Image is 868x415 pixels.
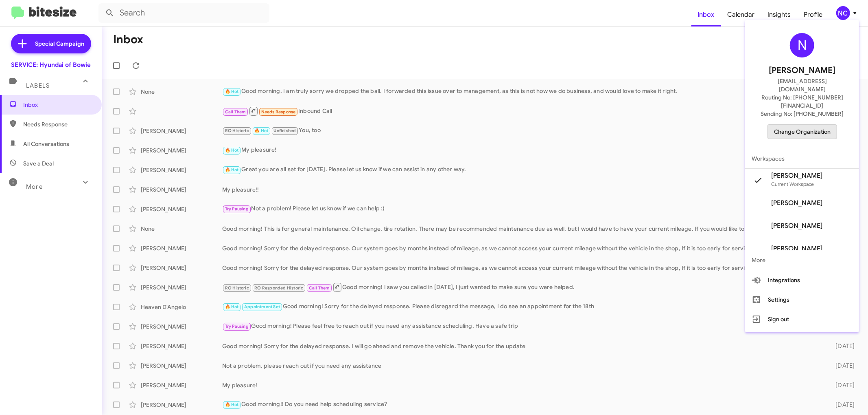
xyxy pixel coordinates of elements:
[769,64,835,77] span: [PERSON_NAME]
[774,125,831,139] span: Change Organization
[745,309,859,329] button: Sign out
[771,181,814,187] span: Current Workspace
[771,172,822,180] span: [PERSON_NAME]
[771,222,822,230] span: [PERSON_NAME]
[761,110,844,118] span: Sending No: [PHONE_NUMBER]
[745,270,859,290] button: Integrations
[745,290,859,309] button: Settings
[790,33,814,57] div: N
[755,93,849,110] span: Routing No: [PHONE_NUMBER][FINANCIAL_ID]
[771,245,822,253] span: [PERSON_NAME]
[755,77,849,93] span: [EMAIL_ADDRESS][DOMAIN_NAME]
[745,149,859,168] span: Workspaces
[767,124,837,139] button: Change Organization
[771,199,822,207] span: [PERSON_NAME]
[745,250,859,270] span: More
